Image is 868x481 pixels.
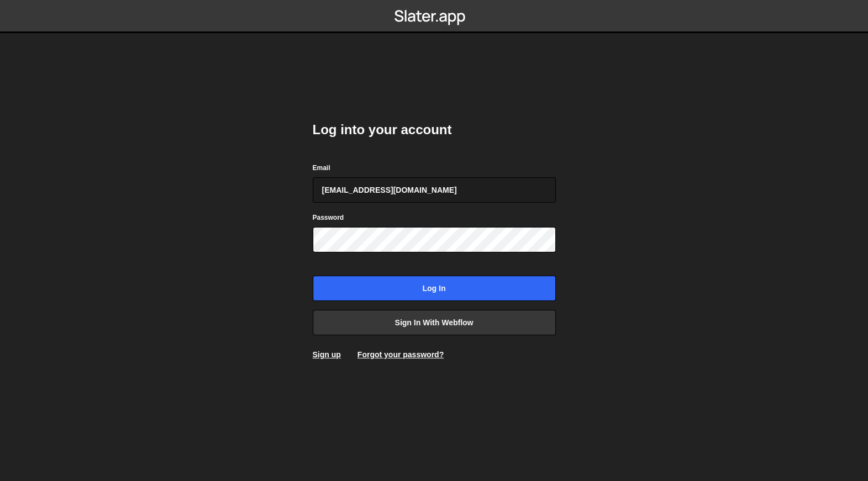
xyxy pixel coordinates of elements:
[313,350,341,359] a: Sign up
[313,121,556,139] h2: Log into your account
[313,162,330,173] label: Email
[313,276,556,301] input: Log in
[313,212,344,223] label: Password
[357,350,444,359] a: Forgot your password?
[313,310,556,335] a: Sign in with Webflow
